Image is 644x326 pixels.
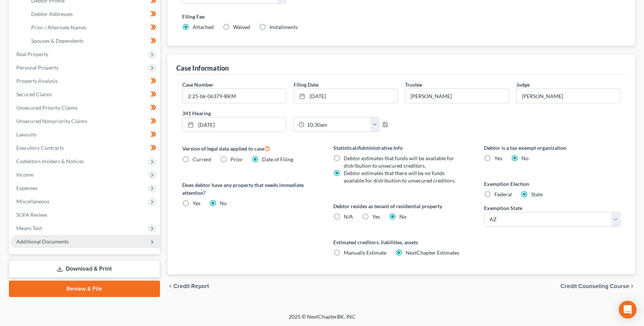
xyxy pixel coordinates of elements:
a: Spouses & Dependents [25,34,160,48]
span: Real Property [16,51,48,57]
label: Debtor is a tax exempt organization [484,144,620,152]
span: Executory Contracts [16,145,64,151]
a: Lawsuits [10,128,160,141]
div: Open Intercom Messenger [619,301,637,319]
label: Filing Date [294,81,318,88]
span: Codebtors Insiders & Notices [16,158,84,164]
span: No [399,213,406,220]
span: Manually Estimate [344,249,386,256]
a: Unsecured Priority Claims [10,101,160,114]
span: No [522,155,529,161]
label: Case Number [182,81,213,88]
span: Debtor estimates that funds will be available for distribution to unsecured creditors. [344,155,454,169]
span: NextChapter Estimates [406,249,459,256]
span: Current [193,156,211,162]
span: Unsecured Priority Claims [16,104,78,111]
button: chevron_left Credit Report [167,283,209,289]
span: Income [16,171,33,178]
span: Prior / Alternate Names [31,24,86,30]
span: No [220,200,227,206]
a: Executory Contracts [10,141,160,155]
i: chevron_right [629,283,635,289]
a: [DATE] [294,89,397,103]
span: Yes [372,213,380,220]
a: Secured Claims [10,88,160,101]
a: SOFA Review [10,208,160,222]
span: Credit Counseling Course [560,283,629,289]
span: Means Test [16,225,42,231]
span: Yes [494,155,502,161]
span: Secured Claims [16,91,52,97]
a: Review & File [9,281,160,297]
a: Unsecured Nonpriority Claims [10,114,160,128]
span: SOFA Review [16,212,47,218]
input: -- : -- [304,117,371,132]
span: Federal [494,191,512,197]
label: Estimated creditors, liabilities, assets [333,238,470,246]
button: Credit Counseling Course chevron_right [560,283,635,289]
span: Personal Property [16,64,59,71]
label: Exemption Election [484,180,620,188]
label: Judge [516,81,530,88]
span: Date of Filing [262,156,293,162]
a: Debtor Addresses [25,7,160,21]
input: -- [405,89,509,103]
span: Debtor estimates that there will be no funds available for distribution to unsecured creditors. [344,170,455,184]
input: Enter case number... [183,89,286,103]
label: Filing Fee [182,13,620,20]
a: Prior / Alternate Names [25,21,160,34]
span: Lawsuits [16,131,36,138]
label: Exemption State [484,204,522,212]
span: Debtor Addresses [31,11,73,17]
span: Miscellaneous [16,198,49,204]
a: Property Analysis [10,74,160,88]
a: [DATE] [183,117,286,132]
span: Attached [193,24,214,30]
span: Property Analysis [16,78,58,84]
label: Trustee [405,81,422,88]
a: Download & Print [9,260,160,278]
label: Debtor resides as tenant of residential property [333,202,470,210]
div: Case Information [176,64,229,72]
span: N/A [344,213,353,220]
span: Yes [193,200,200,206]
span: Additional Documents [16,238,69,245]
span: State [531,191,543,197]
label: Does debtor have any property that needs immediate attention? [182,181,318,197]
span: Spouses & Dependents [31,38,84,44]
i: chevron_left [167,283,173,289]
label: 341 Hearing [179,109,401,117]
span: Prior [231,156,243,162]
span: Waived [233,24,250,30]
span: Credit Report [173,283,209,289]
input: -- [517,89,620,103]
span: Unsecured Nonpriority Claims [16,118,87,124]
label: Version of legal data applied to case [182,144,318,153]
span: Expenses [16,185,37,191]
span: Installments [269,24,298,30]
label: Statistical/Administrative Info [333,144,470,152]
